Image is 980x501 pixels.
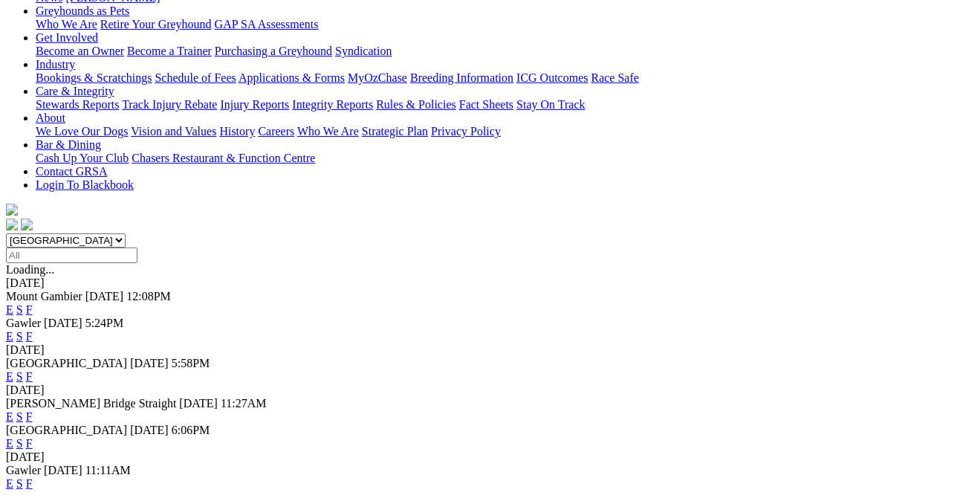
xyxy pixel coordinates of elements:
[16,330,23,343] a: S
[36,85,114,97] a: Care & Integrity
[36,18,97,30] a: Who We Are
[459,98,513,111] a: Fact Sheets
[36,111,65,124] a: About
[36,98,974,111] div: Care & Integrity
[26,437,33,450] a: F
[516,98,585,111] a: Stay On Track
[6,303,13,316] a: E
[6,330,13,343] a: E
[36,58,75,71] a: Industry
[221,397,267,410] span: 11:27AM
[36,125,128,138] a: We Love Our Dogs
[26,410,33,423] a: F
[36,45,974,58] div: Get Involved
[130,424,169,436] span: [DATE]
[431,125,501,138] a: Privacy Policy
[6,263,54,276] span: Loading...
[36,31,98,44] a: Get Involved
[16,410,23,423] a: S
[36,18,974,31] div: Greyhounds as Pets
[6,277,974,290] div: [DATE]
[16,437,23,450] a: S
[126,290,171,303] span: 12:08PM
[85,317,124,329] span: 5:24PM
[292,98,373,111] a: Integrity Reports
[6,437,13,450] a: E
[100,18,212,30] a: Retire Your Greyhound
[172,424,210,436] span: 6:06PM
[16,477,23,490] a: S
[131,125,216,138] a: Vision and Values
[215,45,332,57] a: Purchasing a Greyhound
[21,219,33,230] img: twitter.svg
[16,370,23,383] a: S
[6,219,18,230] img: facebook.svg
[6,370,13,383] a: E
[410,71,513,84] a: Breeding Information
[179,397,218,410] span: [DATE]
[127,45,212,57] a: Become a Trainer
[172,357,210,369] span: 5:58PM
[591,71,638,84] a: Race Safe
[6,317,41,329] span: Gawler
[516,71,588,84] a: ICG Outcomes
[36,125,974,138] div: About
[36,138,101,151] a: Bar & Dining
[6,464,41,476] span: Gawler
[258,125,294,138] a: Careers
[36,152,974,165] div: Bar & Dining
[155,71,236,84] a: Schedule of Fees
[6,450,974,464] div: [DATE]
[6,204,18,216] img: logo-grsa-white.png
[16,303,23,316] a: S
[6,248,137,263] input: Select date
[238,71,345,84] a: Applications & Forms
[26,477,33,490] a: F
[297,125,359,138] a: Who We Are
[6,477,13,490] a: E
[85,290,124,303] span: [DATE]
[219,125,255,138] a: History
[36,45,124,57] a: Become an Owner
[6,424,127,436] span: [GEOGRAPHIC_DATA]
[36,152,129,164] a: Cash Up Your Club
[6,290,82,303] span: Mount Gambier
[36,71,152,84] a: Bookings & Scratchings
[6,410,13,423] a: E
[132,152,315,164] a: Chasers Restaurant & Function Centre
[348,71,407,84] a: MyOzChase
[376,98,456,111] a: Rules & Policies
[6,384,974,397] div: [DATE]
[44,317,82,329] span: [DATE]
[36,165,107,178] a: Contact GRSA
[36,98,119,111] a: Stewards Reports
[36,178,134,191] a: Login To Blackbook
[220,98,289,111] a: Injury Reports
[36,4,129,17] a: Greyhounds as Pets
[122,98,217,111] a: Track Injury Rebate
[6,357,127,369] span: [GEOGRAPHIC_DATA]
[362,125,428,138] a: Strategic Plan
[130,357,169,369] span: [DATE]
[335,45,392,57] a: Syndication
[6,397,176,410] span: [PERSON_NAME] Bridge Straight
[36,71,974,85] div: Industry
[44,464,82,476] span: [DATE]
[26,303,33,316] a: F
[26,370,33,383] a: F
[26,330,33,343] a: F
[6,343,974,357] div: [DATE]
[215,18,319,30] a: GAP SA Assessments
[85,464,131,476] span: 11:11AM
